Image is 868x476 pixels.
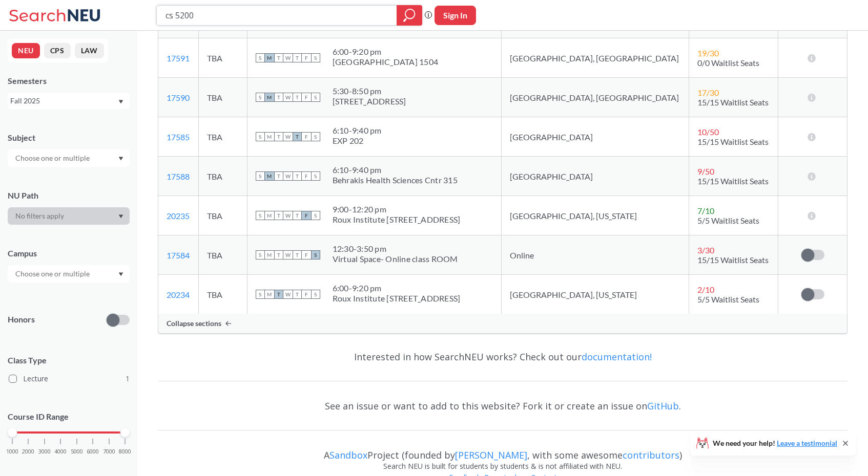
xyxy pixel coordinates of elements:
[397,5,422,26] div: magnifying glass
[697,245,714,255] span: 3 / 30
[164,7,389,24] input: Class, professor, course number, "phrase"
[311,171,320,181] span: S
[198,117,247,157] td: TBA
[333,125,382,136] div: 6:10 - 9:40 pm
[274,211,283,220] span: T
[293,53,302,62] span: T
[697,58,759,68] span: 0/0 Waitlist Seats
[8,355,130,366] span: Class Type
[167,171,190,181] a: 17588
[302,93,311,102] span: F
[167,211,190,221] a: 20235
[502,78,689,117] td: [GEOGRAPHIC_DATA], [GEOGRAPHIC_DATA]
[333,254,458,264] div: Virtual Space- Online class ROOM
[10,268,96,280] input: Choose one or multiple
[713,440,837,447] span: We need your help!
[697,285,714,294] span: 2 / 10
[198,275,247,314] td: TBA
[71,449,83,455] span: 5000
[311,132,320,141] span: S
[697,137,769,146] span: 15/15 Waitlist Seats
[283,53,293,62] span: W
[333,47,439,57] div: 6:00 - 9:20 pm
[697,166,714,176] span: 9 / 50
[10,95,117,106] div: Fall 2025
[10,152,96,164] input: Choose one or multiple
[697,176,769,186] span: 15/15 Waitlist Seats
[333,214,461,225] div: Roux Institute [STREET_ADDRESS]
[265,171,274,181] span: M
[777,439,837,447] a: Leave a testimonial
[647,400,679,412] a: GitHub
[8,314,35,326] p: Honors
[311,93,320,102] span: S
[8,149,130,167] div: Dropdown arrow
[502,157,689,196] td: [GEOGRAPHIC_DATA]
[283,171,293,181] span: W
[293,250,302,259] span: T
[311,250,320,259] span: S
[167,290,190,299] a: 20234
[118,157,123,161] svg: Dropdown arrow
[167,250,190,260] a: 17584
[333,244,458,254] div: 12:30 - 3:50 pm
[302,290,311,299] span: F
[697,97,769,107] span: 15/15 Waitlist Seats
[302,250,311,259] span: F
[198,235,247,275] td: TBA
[293,290,302,299] span: T
[274,53,283,62] span: T
[103,449,115,455] span: 7000
[256,290,265,299] span: S
[502,196,689,235] td: [GEOGRAPHIC_DATA], [US_STATE]
[256,211,265,220] span: S
[38,449,51,455] span: 3000
[333,293,461,304] div: Roux Institute [STREET_ADDRESS]
[311,211,320,220] span: S
[697,88,719,97] span: 17 / 30
[333,165,458,175] div: 6:10 - 9:40 pm
[167,53,190,63] a: 17591
[8,132,130,143] div: Subject
[158,391,848,421] div: See an issue or want to add to this website? Fork it or create an issue on .
[167,319,221,328] span: Collapse sections
[283,93,293,102] span: W
[9,372,130,385] label: Lecture
[8,248,130,259] div: Campus
[283,132,293,141] span: W
[293,211,302,220] span: T
[274,93,283,102] span: T
[198,38,247,78] td: TBA
[283,250,293,259] span: W
[502,117,689,157] td: [GEOGRAPHIC_DATA]
[265,290,274,299] span: M
[283,211,293,220] span: W
[198,78,247,117] td: TBA
[302,132,311,141] span: F
[302,211,311,220] span: F
[158,342,848,372] div: Interested in how SearchNEU works? Check out our
[302,171,311,181] span: F
[256,171,265,181] span: S
[333,204,461,214] div: 9:00 - 12:20 pm
[283,290,293,299] span: W
[8,207,130,225] div: Dropdown arrow
[118,100,123,104] svg: Dropdown arrow
[158,461,848,472] div: Search NEU is built for students by students & is not affiliated with NEU.
[697,215,759,225] span: 5/5 Waitlist Seats
[158,440,848,461] div: A Project (founded by , with some awesome )
[265,93,274,102] span: M
[22,449,34,455] span: 2000
[256,132,265,141] span: S
[311,53,320,62] span: S
[502,235,689,275] td: Online
[697,255,769,265] span: 15/15 Waitlist Seats
[697,127,719,137] span: 10 / 50
[435,6,476,25] button: Sign In
[274,171,283,181] span: T
[256,53,265,62] span: S
[293,132,302,141] span: T
[158,314,847,333] div: Collapse sections
[126,373,130,384] span: 1
[54,449,67,455] span: 4000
